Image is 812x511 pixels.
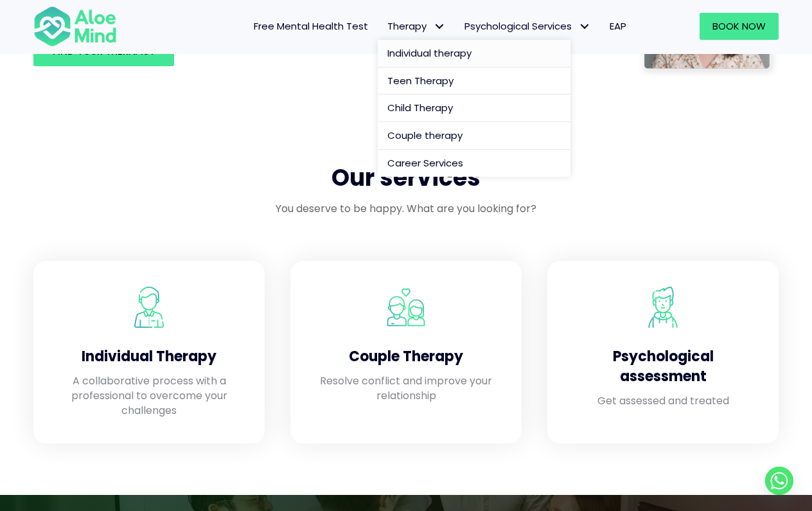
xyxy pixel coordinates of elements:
[600,13,636,40] a: EAP
[378,13,455,40] a: TherapyTherapy: submenu
[303,274,509,431] a: Aloe Mind Malaysia | Mental Healthcare Services in Malaysia and Singapore Couple Therapy Resolve ...
[33,201,779,216] p: You deserve to be happy. What are you looking for?
[254,19,368,33] span: Free Mental Health Test
[387,19,445,33] span: Therapy
[387,46,472,60] span: Individual therapy
[642,287,684,328] img: Aloe Mind Malaysia | Mental Healthcare Services in Malaysia and Singapore
[573,347,753,387] h4: Psychological assessment
[378,67,570,95] a: Teen Therapy
[244,13,378,40] a: Free Mental Health Test
[33,5,117,48] img: Aloe mind Logo
[455,13,600,40] a: Psychological ServicesPsychological Services: submenu
[134,13,636,40] nav: Menu
[387,74,454,87] span: Teen Therapy
[464,19,590,33] span: Psychological Services
[59,373,239,418] p: A collaborative process with a professional to overcome your challenges
[46,274,252,431] a: Aloe Mind Malaysia | Mental Healthcare Services in Malaysia and Singapore Individual Therapy A co...
[573,393,753,408] p: Get assessed and treated
[610,19,626,33] span: EAP
[387,156,463,170] span: Career Services
[387,101,453,114] span: Child Therapy
[378,40,570,67] a: Individual therapy
[128,287,170,328] img: Aloe Mind Malaysia | Mental Healthcare Services in Malaysia and Singapore
[316,347,496,367] h4: Couple Therapy
[385,287,427,328] img: Aloe Mind Malaysia | Mental Healthcare Services in Malaysia and Singapore
[59,347,239,367] h4: Individual Therapy
[316,373,496,403] p: Resolve conflict and improve your relationship
[331,161,481,194] span: Our services
[378,150,570,177] a: Career Services
[575,17,594,36] span: Psychological Services: submenu
[378,122,570,150] a: Couple therapy
[712,19,766,33] span: Book Now
[765,467,793,495] a: Whatsapp
[378,94,570,122] a: Child Therapy
[387,129,463,142] span: Couple therapy
[560,274,766,431] a: Aloe Mind Malaysia | Mental Healthcare Services in Malaysia and Singapore Psychological assessmen...
[430,17,448,36] span: Therapy: submenu
[700,13,779,40] a: Book Now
